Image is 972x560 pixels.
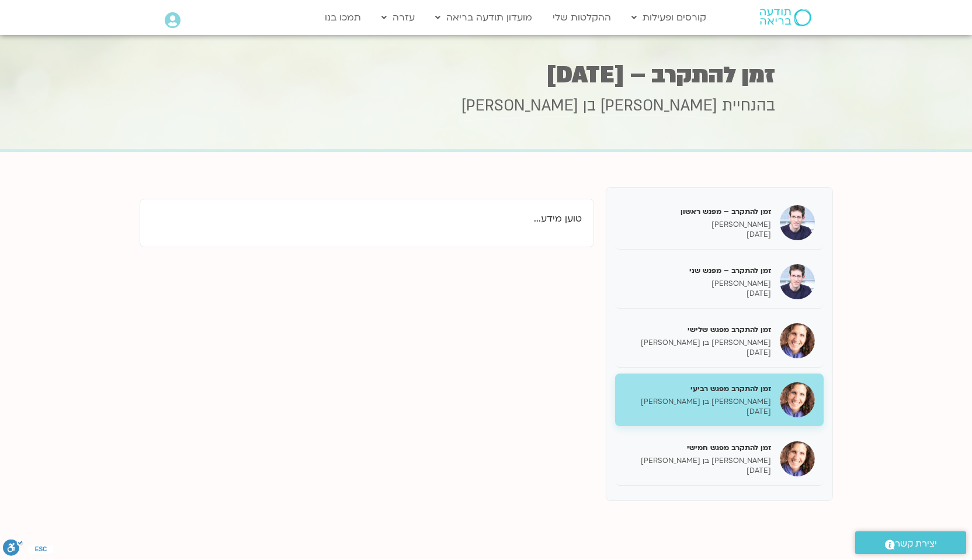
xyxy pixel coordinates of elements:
span: בהנחיית [722,95,775,116]
img: זמן להתקרב מפגש שלישי [780,323,815,358]
h5: זמן להתקרב – מפגש ראשון [624,206,771,217]
h5: זמן להתקרב מפגש רביעי [624,383,771,394]
p: [DATE] [624,230,771,240]
span: יצירת קשר [895,536,937,552]
a: קורסים ופעילות [626,6,712,29]
a: ההקלטות שלי [547,6,617,29]
img: זמן להתקרב – מפגש שני [780,264,815,299]
img: תודעה בריאה [760,9,811,26]
h5: זמן להתקרב מפגש שלישי [624,324,771,335]
a: עזרה [376,6,421,29]
p: [DATE] [624,407,771,417]
img: זמן להתקרב – מפגש ראשון [780,205,815,240]
p: [PERSON_NAME] [624,279,771,289]
a: תמכו בנו [319,6,367,29]
a: יצירת קשר [855,531,966,554]
h5: זמן להתקרב מפגש חמישי [624,443,771,453]
img: זמן להתקרב מפגש רביעי [780,382,815,417]
p: [DATE] [624,348,771,358]
p: [PERSON_NAME] בן [PERSON_NAME] [624,397,771,407]
p: [DATE] [624,466,771,476]
a: מועדון תודעה בריאה [429,6,538,29]
p: [PERSON_NAME] בן [PERSON_NAME] [624,338,771,348]
h1: זמן להתקרב – [DATE] [197,64,775,87]
p: טוען מידע... [152,211,582,227]
img: זמן להתקרב מפגש חמישי [780,441,815,476]
h5: זמן להתקרב – מפגש שני [624,265,771,276]
p: [DATE] [624,289,771,299]
p: [PERSON_NAME] בן [PERSON_NAME] [624,456,771,466]
p: [PERSON_NAME] [624,220,771,230]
